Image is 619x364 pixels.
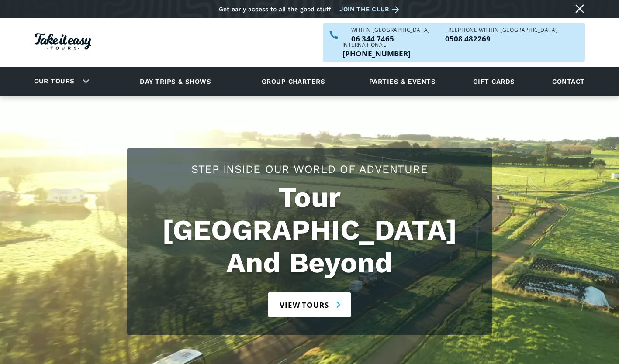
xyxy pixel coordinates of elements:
h2: Step Inside Our World Of Adventure [136,161,483,177]
a: View tours [268,292,351,317]
a: Homepage [35,29,91,56]
div: WITHIN [GEOGRAPHIC_DATA] [351,27,430,33]
p: 0508 482269 [445,35,557,42]
div: Get early access to all the good stuff! [219,6,333,13]
a: Call us freephone within NZ on 0508482269 [445,35,557,42]
a: Call us outside of NZ on +6463447465 [342,50,411,57]
p: 06 344 7465 [351,35,430,42]
a: Gift cards [469,69,519,93]
a: Our tours [28,71,81,92]
a: Call us within NZ on 063447465 [351,35,430,42]
div: Freephone WITHIN [GEOGRAPHIC_DATA] [445,27,557,33]
img: Take it easy Tours logo [35,33,91,50]
p: [PHONE_NUMBER] [342,50,411,57]
h1: Tour [GEOGRAPHIC_DATA] And Beyond [136,181,483,279]
div: Our tours [24,69,97,93]
div: International [342,42,411,48]
a: Day trips & shows [129,69,222,93]
a: Close message [573,2,587,16]
a: Contact [548,69,589,93]
a: Join the club [339,4,402,15]
a: Parties & events [365,69,440,93]
a: Group charters [251,69,336,93]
